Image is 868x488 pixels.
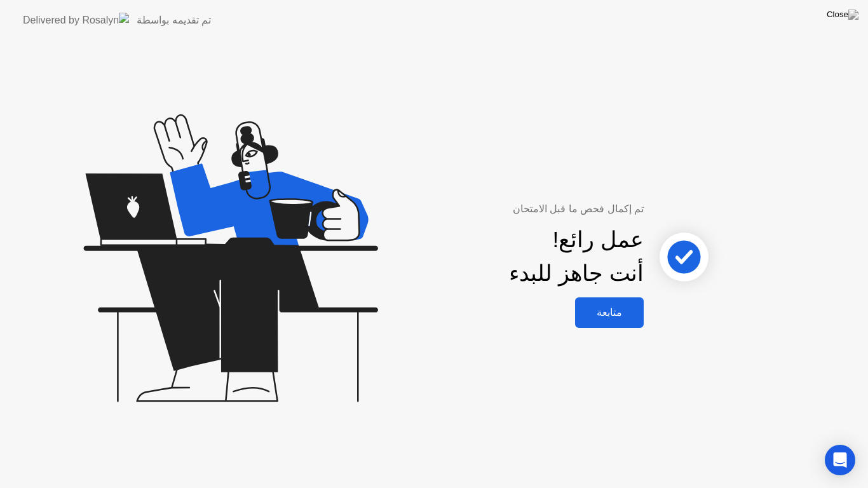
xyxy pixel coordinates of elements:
img: Close [827,10,858,20]
div: عمل رائع! أنت جاهز للبدء [509,223,644,290]
button: متابعة [575,297,644,328]
div: متابعة [579,306,640,318]
img: Delivered by Rosalyn [23,13,129,27]
div: تم إكمال فحص ما قبل الامتحان [381,201,644,217]
div: تم تقديمه بواسطة [137,13,211,28]
div: Open Intercom Messenger [825,445,855,475]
